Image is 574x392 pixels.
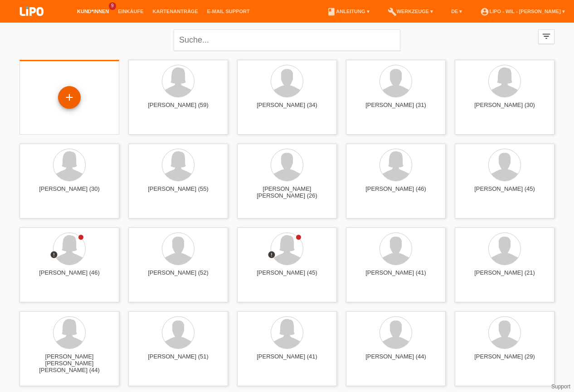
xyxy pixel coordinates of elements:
i: filter_list [541,31,551,41]
div: [PERSON_NAME] (45) [244,269,330,284]
a: Support [551,383,570,390]
div: [PERSON_NAME] (46) [353,185,438,200]
i: account_circle [480,7,489,16]
i: book [327,7,336,16]
a: buildWerkzeuge ▾ [383,9,438,14]
div: [PERSON_NAME] (55) [136,185,221,200]
div: [PERSON_NAME] (44) [353,353,438,368]
i: error [268,251,276,259]
div: [PERSON_NAME] [PERSON_NAME] [PERSON_NAME] (44) [27,353,112,369]
input: Suche... [174,29,400,51]
div: [PERSON_NAME] (29) [462,353,547,368]
div: [PERSON_NAME] (30) [462,102,547,116]
div: [PERSON_NAME] (41) [244,353,330,368]
a: DE ▾ [447,9,467,14]
div: Zurückgewiesen [268,251,276,260]
a: account_circleLIPO - Wil - [PERSON_NAME] ▾ [476,9,569,14]
a: LIPO pay [9,19,54,25]
div: Zurückgewiesen [50,251,58,260]
a: bookAnleitung ▾ [322,9,374,14]
div: [PERSON_NAME] (59) [136,102,221,116]
div: [PERSON_NAME] (34) [244,102,330,116]
div: [PERSON_NAME] (51) [136,353,221,368]
a: Kartenanträge [148,9,203,14]
a: Einkäufe [113,9,148,14]
i: error [50,251,58,259]
div: [PERSON_NAME] (41) [353,269,438,284]
a: Kund*innen [73,9,113,14]
div: [PERSON_NAME] (46) [27,269,112,284]
div: Kund*in hinzufügen [58,90,80,105]
div: [PERSON_NAME] (31) [353,102,438,116]
div: [PERSON_NAME] (52) [136,269,221,284]
div: [PERSON_NAME] (45) [462,185,547,200]
i: build [388,7,397,16]
a: E-Mail Support [203,9,254,14]
span: 9 [109,2,116,10]
div: [PERSON_NAME] (21) [462,269,547,284]
div: [PERSON_NAME] (30) [27,185,112,200]
div: [PERSON_NAME] [PERSON_NAME] (26) [244,185,330,200]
